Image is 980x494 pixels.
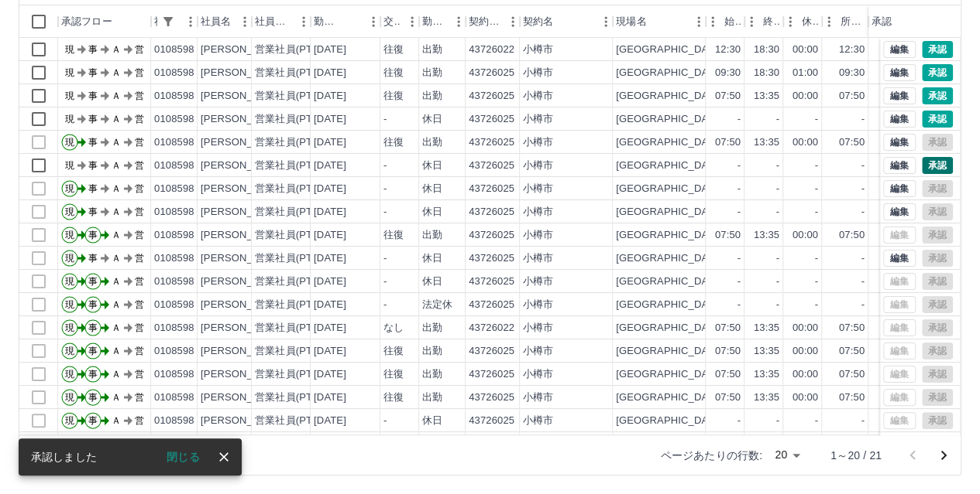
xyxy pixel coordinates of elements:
div: 01:00 [793,66,818,80]
div: [DATE] [314,89,346,104]
div: [DATE] [314,112,346,127]
div: - [861,158,865,173]
div: 休日 [422,112,442,127]
text: 事 [88,67,98,78]
div: 営業社員(PT契約) [255,89,336,104]
div: [PERSON_NAME] [201,274,285,289]
text: 事 [88,114,98,124]
div: 00:00 [793,135,818,150]
div: [PERSON_NAME] [201,228,285,243]
text: 現 [65,299,74,310]
button: 編集 [883,87,916,104]
div: [GEOGRAPHIC_DATA]銭函小学校放課後児童クラブＢ [616,344,865,359]
div: 営業社員(PT契約) [255,182,336,196]
div: - [383,112,387,127]
text: Ａ [112,90,121,101]
button: メニュー [233,10,256,33]
div: 0108598 [154,182,194,196]
div: 契約コード [469,5,501,38]
div: [PERSON_NAME] [201,112,285,127]
div: 0108598 [154,251,194,266]
div: [DATE] [314,182,346,196]
div: 13:35 [754,344,779,359]
div: 交通費 [380,5,419,38]
button: 承認 [922,41,953,58]
text: 営 [135,276,144,287]
div: 43726022 [469,321,514,336]
text: Ａ [112,160,121,171]
button: 承認 [922,157,953,174]
button: メニュー [401,10,424,33]
button: 閉じる [154,445,212,468]
div: 0108598 [154,135,194,150]
button: メニュー [687,10,710,33]
div: 20 [769,444,806,466]
div: 43726025 [469,135,514,150]
text: 現 [65,183,74,194]
div: 営業社員(PT契約) [255,274,336,289]
div: 往復 [383,135,404,150]
div: [GEOGRAPHIC_DATA]銭函小学校放課後児童クラブＢ [616,205,865,220]
div: [PERSON_NAME] [201,321,285,336]
text: 営 [135,114,144,124]
text: Ａ [112,67,121,78]
div: [DATE] [314,158,346,173]
div: 営業社員(PT契約) [255,158,336,173]
button: メニュー [179,10,202,33]
div: 小樽市 [523,251,553,266]
div: 休日 [422,182,442,196]
div: 勤務日 [311,5,380,38]
div: 小樽市 [523,66,553,80]
div: 13:35 [754,135,779,150]
div: 小樽市 [523,228,553,243]
text: 事 [88,206,98,217]
text: 営 [135,67,144,78]
text: 事 [88,160,98,171]
div: 出勤 [422,135,442,150]
div: なし [383,321,404,336]
div: 往復 [383,344,404,359]
button: 次のページへ [928,440,959,471]
div: 09:30 [715,66,741,80]
div: - [383,182,387,196]
div: - [738,182,741,196]
text: Ａ [112,299,121,310]
div: 0108598 [154,205,194,220]
div: 営業社員(PT契約) [255,251,336,266]
text: Ａ [112,137,121,148]
div: 09:30 [839,66,865,80]
div: 始業 [706,5,744,38]
div: [DATE] [314,205,346,220]
div: [DATE] [314,298,346,312]
div: 勤務日 [314,5,340,38]
text: 現 [65,346,74,356]
div: 出勤 [422,344,442,359]
text: 現 [65,114,74,124]
div: 社員番号 [151,5,198,38]
text: 事 [88,276,98,287]
button: フィルター表示 [157,11,179,32]
div: 営業社員(PT契約) [255,321,336,336]
div: 社員名 [198,5,252,38]
div: 0108598 [154,228,194,243]
div: 小樽市 [523,321,553,336]
div: 43726025 [469,205,514,220]
text: 事 [88,90,98,101]
text: 営 [135,90,144,101]
div: - [738,112,741,127]
div: [PERSON_NAME] [201,251,285,266]
text: 現 [65,322,74,333]
div: 契約名 [523,5,553,38]
button: close [212,445,236,468]
div: 00:00 [793,228,818,243]
div: [DATE] [314,135,346,150]
div: - [383,274,387,289]
button: 編集 [883,250,916,267]
div: 小樽市 [523,205,553,220]
div: [PERSON_NAME] [201,89,285,104]
div: 休憩 [802,5,819,38]
div: 13:35 [754,228,779,243]
div: 終業 [763,5,780,38]
div: 43726025 [469,251,514,266]
text: 現 [65,276,74,287]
